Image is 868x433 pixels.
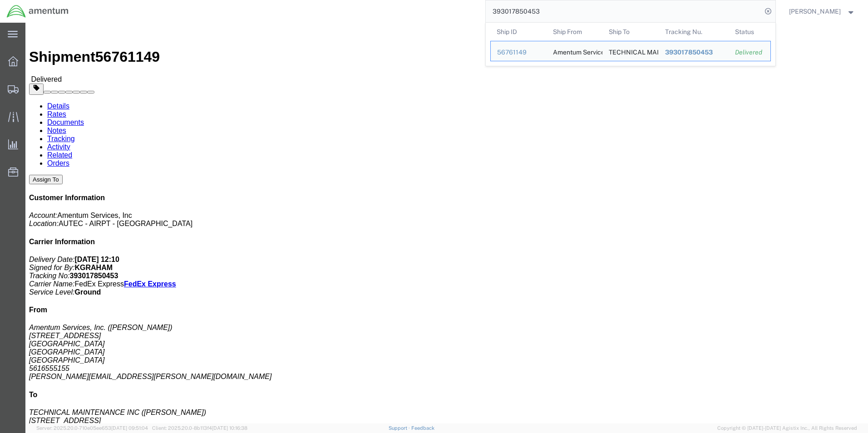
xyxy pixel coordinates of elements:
[152,425,247,431] span: Client: 2025.20.0-8b113f4
[411,425,434,431] a: Feedback
[25,23,868,423] iframe: FS Legacy Container
[36,425,148,431] span: Server: 2025.20.0-710e05ee653
[389,425,411,431] a: Support
[212,425,247,431] span: [DATE] 10:16:38
[665,49,712,56] span: 393017850453
[729,23,771,41] th: Status
[490,23,547,41] th: Ship ID
[735,48,764,57] div: Delivered
[497,48,540,57] div: 56761149
[609,41,652,61] div: TECHNICAL MAINTENANCE INC
[490,23,775,66] table: Search Results
[546,23,602,41] th: Ship From
[717,424,857,432] span: Copyright © [DATE]-[DATE] Agistix Inc., All Rights Reserved
[6,5,69,18] img: logo
[665,48,722,57] div: 393017850453
[789,6,841,16] span: Charles Grant
[789,6,856,17] button: [PERSON_NAME]
[658,23,729,41] th: Tracking Nu.
[552,41,596,61] div: Amentum Services, Inc.
[111,425,148,431] span: [DATE] 09:51:04
[602,23,659,41] th: Ship To
[486,0,762,22] input: Search for shipment number, reference number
